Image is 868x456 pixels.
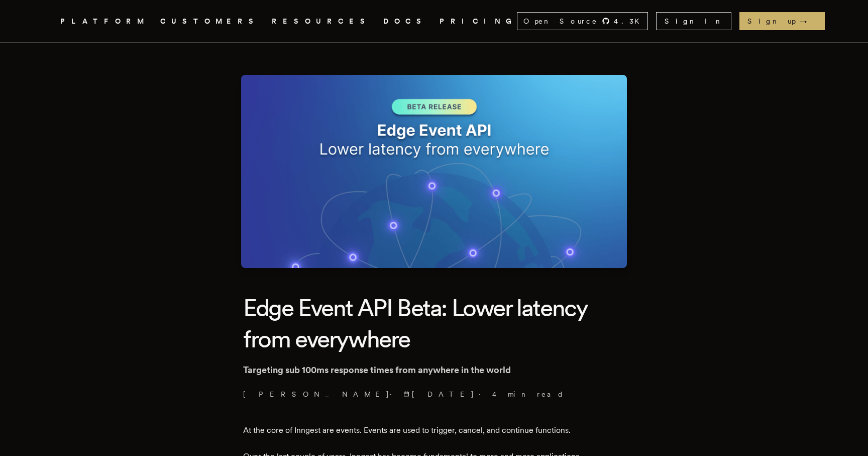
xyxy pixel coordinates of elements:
[243,292,625,355] h1: Edge Event API Beta: Lower latency from everywhere
[656,12,731,30] a: Sign In
[383,15,427,28] a: DOCS
[440,15,517,28] a: PRICING
[160,15,260,28] a: CUSTOMERS
[492,389,564,399] span: 4 min read
[243,389,625,399] p: [PERSON_NAME] · ·
[241,75,627,268] img: Featured image for Edge Event API Beta: Lower latency from everywhere blog post
[739,12,825,30] a: Sign up
[800,16,817,26] span: →
[243,423,625,437] p: At the core of Inngest are events. Events are used to trigger, cancel, and continue functions.
[614,16,645,26] span: 4.3 K
[523,16,598,26] span: Open Source
[272,15,371,28] button: RESOURCES
[60,15,148,28] button: PLATFORM
[243,363,625,377] p: Targeting sub 100ms response times from anywhere in the world
[403,389,475,399] span: [DATE]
